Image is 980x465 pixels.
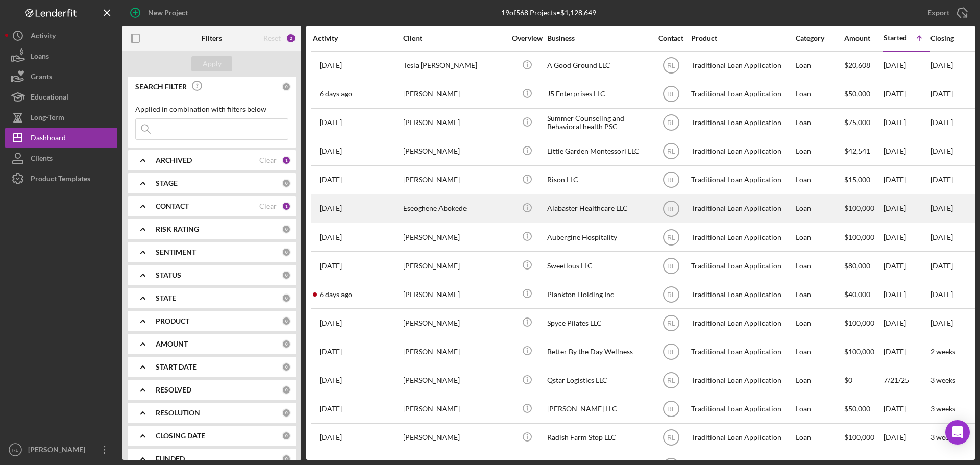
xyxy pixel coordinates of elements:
[31,66,52,89] div: Grants
[930,146,953,155] time: [DATE]
[320,405,342,413] time: 2025-07-23 00:01
[31,128,66,151] div: Dashboard
[403,224,505,251] div: [PERSON_NAME]
[5,26,117,46] button: Activity
[403,396,505,423] div: [PERSON_NAME]
[31,26,56,48] div: Activity
[844,195,883,222] div: $100,000
[667,234,675,241] text: RL
[844,424,883,451] div: $100,000
[282,339,291,349] div: 0
[796,52,843,79] div: Loan
[403,52,505,79] div: Tesla [PERSON_NAME]
[844,52,883,79] div: $20,608
[547,396,649,423] div: [PERSON_NAME] LLC
[884,195,929,222] div: [DATE]
[547,52,649,79] div: A Good Ground LLC
[667,119,675,127] text: RL
[5,128,117,148] button: Dashboard
[691,396,793,423] div: Traditional Loan Application
[691,281,793,308] div: Traditional Loan Application
[547,195,649,222] div: Alabaster Healthcare LLC
[884,309,929,336] div: [DATE]
[282,225,291,234] div: 0
[796,195,843,222] div: Loan
[844,309,883,336] div: $100,000
[547,34,649,42] div: Business
[667,205,675,212] text: RL
[31,46,49,69] div: Loans
[796,166,843,193] div: Loan
[403,367,505,394] div: [PERSON_NAME]
[667,406,675,413] text: RL
[156,317,189,325] b: PRODUCT
[547,338,649,365] div: Better By the Day Wellness
[403,252,505,279] div: [PERSON_NAME]
[5,148,117,168] button: Clients
[203,56,222,71] div: Apply
[135,83,187,91] b: SEARCH FILTER
[5,168,117,189] button: Product Templates
[667,349,675,356] text: RL
[667,320,675,327] text: RL
[320,147,342,155] time: 2025-06-17 15:46
[796,81,843,108] div: Loan
[403,424,505,451] div: [PERSON_NAME]
[691,138,793,165] div: Traditional Loan Application
[691,52,793,79] div: Traditional Loan Application
[148,3,188,23] div: New Project
[156,202,189,210] b: CONTACT
[320,118,342,127] time: 2025-07-11 01:17
[884,52,929,79] div: [DATE]
[5,107,117,128] button: Long-Term
[135,105,288,113] div: Applied in combination with filters below
[667,291,675,298] text: RL
[282,431,291,440] div: 0
[282,179,291,188] div: 0
[403,34,505,42] div: Client
[547,109,649,136] div: Summer Counseling and Behavioral health PSC
[691,109,793,136] div: Traditional Loan Application
[796,34,843,42] div: Category
[884,252,929,279] div: [DATE]
[403,81,505,108] div: [PERSON_NAME]
[320,90,352,98] time: 2025-08-08 14:33
[796,109,843,136] div: Loan
[31,87,68,110] div: Educational
[282,362,291,372] div: 0
[156,294,176,302] b: STATE
[547,424,649,451] div: Radish Farm Stop LLC
[930,290,953,299] time: [DATE]
[320,262,342,270] time: 2025-07-11 19:06
[156,340,188,348] b: AMOUNT
[667,148,675,155] text: RL
[320,61,342,69] time: 2025-07-09 19:24
[884,224,929,251] div: [DATE]
[313,34,402,42] div: Activity
[5,87,117,107] a: Educational
[884,424,929,451] div: [DATE]
[691,252,793,279] div: Traditional Loan Application
[403,281,505,308] div: [PERSON_NAME]
[667,91,675,98] text: RL
[26,439,92,462] div: [PERSON_NAME]
[667,434,675,442] text: RL
[282,454,291,463] div: 0
[156,248,196,256] b: SENTIMENT
[930,261,953,270] time: [DATE]
[320,176,342,184] time: 2025-07-25 14:16
[5,66,117,87] button: Grants
[547,281,649,308] div: Plankton Holding Inc
[667,177,675,184] text: RL
[796,396,843,423] div: Loan
[259,202,277,210] div: Clear
[930,404,955,413] time: 3 weeks
[844,34,883,42] div: Amount
[844,224,883,251] div: $100,000
[796,138,843,165] div: Loan
[403,309,505,336] div: [PERSON_NAME]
